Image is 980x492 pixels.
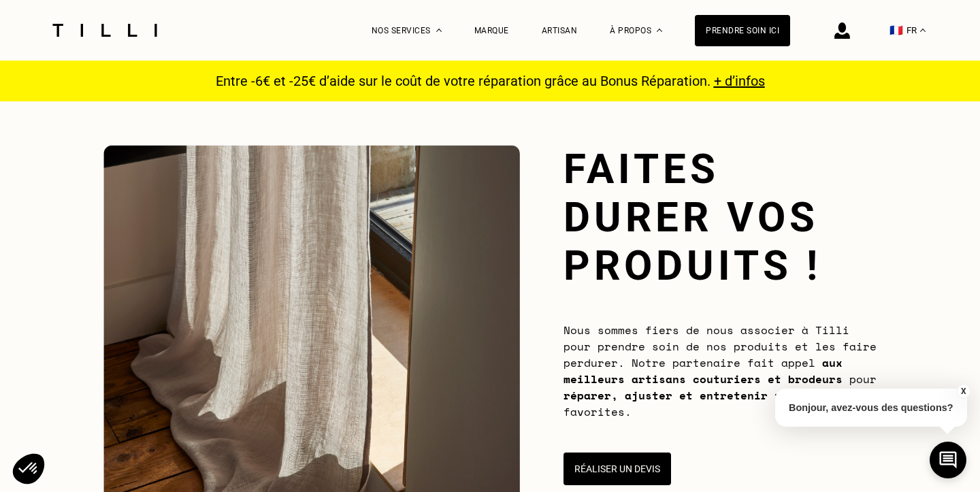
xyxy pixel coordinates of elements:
a: + d’infos [714,73,765,89]
a: Artisan [542,26,578,35]
h1: Faites durer vos produits ! [563,145,877,290]
span: 🇫🇷 [889,24,903,37]
img: menu déroulant [920,29,926,32]
b: réparer, ajuster et entretenir [563,387,768,404]
b: aux meilleurs artisans couturiers et brodeurs [563,355,843,387]
button: X [956,384,970,399]
p: Bonjour, avez-vous des questions? [775,389,967,427]
a: Prendre soin ici [695,15,790,46]
img: Menu déroulant [436,29,442,32]
img: Menu déroulant à propos [657,29,662,32]
img: icône connexion [834,22,850,39]
button: Réaliser un devis [563,453,671,485]
span: Nous sommes fiers de nous associer à Tilli pour prendre soin de nos produits et les faire perdure... [563,322,877,420]
p: Entre -6€ et -25€ d’aide sur le coût de votre réparation grâce au Bonus Réparation. [208,73,773,89]
img: Logo du service de couturière Tilli [48,24,162,37]
a: Marque [474,26,509,35]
